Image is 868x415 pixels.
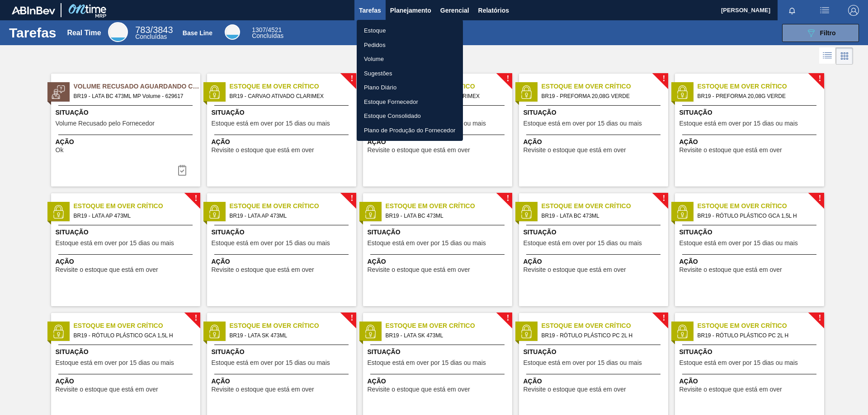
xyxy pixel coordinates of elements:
a: Sugestões [357,66,463,81]
a: Plano de Produção do Fornecedor [357,123,463,138]
a: Volume [357,52,463,66]
a: Estoque Fornecedor [357,95,463,109]
a: Estoque Consolidado [357,109,463,123]
a: Estoque [357,23,463,38]
a: Pedidos [357,38,463,52]
a: Plano Diário [357,80,463,95]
